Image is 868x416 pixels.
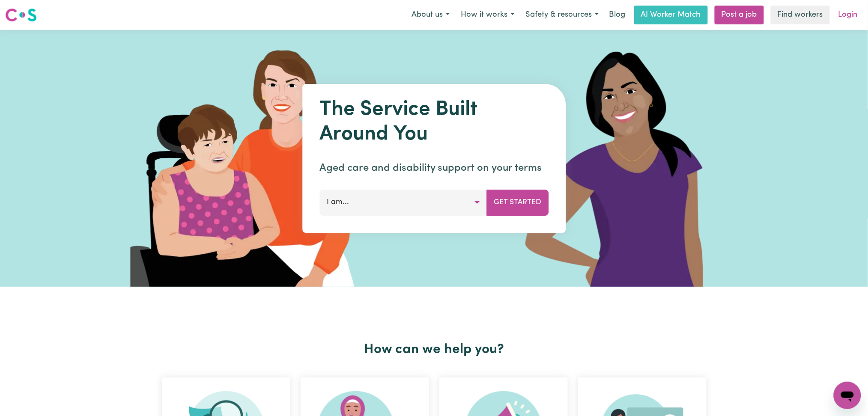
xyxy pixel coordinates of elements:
button: How it works [455,6,520,24]
button: Get Started [486,190,549,215]
button: Safety & resources [520,6,604,24]
a: Post a job [715,6,764,24]
a: Find workers [771,6,830,24]
a: Careseekers logo [5,5,37,25]
a: Blog [604,6,631,24]
iframe: Button to launch messaging window [834,382,861,409]
a: Login [833,6,863,24]
p: Aged care and disability support on your terms [319,160,549,176]
h1: The Service Built Around You [319,98,549,147]
button: About us [406,6,455,24]
a: AI Worker Match [634,6,708,24]
button: I am... [319,190,487,215]
h2: How can we help you? [157,342,712,358]
img: Careseekers logo [5,7,37,23]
